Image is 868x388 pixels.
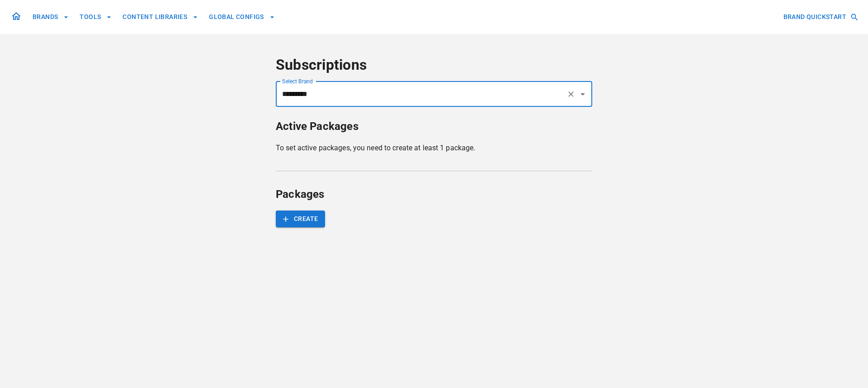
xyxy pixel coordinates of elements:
[276,186,592,203] h6: Packages
[205,9,278,25] button: GLOBAL CONFIGS
[276,142,592,154] h6: To set active packages, you need to create at least 1 package.
[565,88,577,101] button: Clear
[276,56,592,74] h4: Subscriptions
[276,118,592,135] h6: Active Packages
[282,77,313,85] label: Select Brand
[29,9,72,25] button: BRANDS
[276,211,325,227] button: CREATE
[119,9,202,25] button: CONTENT LIBRARIES
[576,88,589,101] button: Open
[780,9,861,25] button: BRAND QUICKSTART
[76,9,115,25] button: TOOLS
